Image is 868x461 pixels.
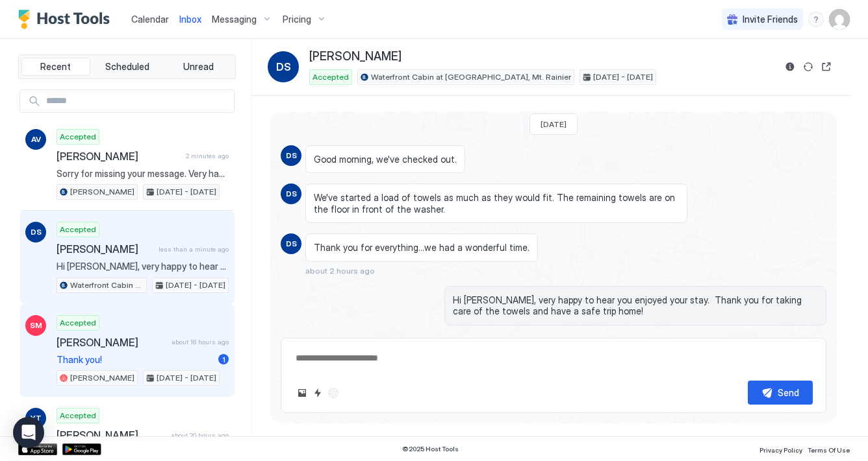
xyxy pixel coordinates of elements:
[70,372,134,384] span: [PERSON_NAME]
[294,385,310,401] button: Upload image
[310,385,325,401] button: Quick reply
[782,59,798,75] button: Reservation information
[31,226,42,238] span: DS
[313,71,349,83] span: Accepted
[759,442,802,456] a: Privacy Policy
[57,429,166,442] span: [PERSON_NAME]
[743,14,798,25] span: Invite Friends
[541,119,567,129] span: [DATE]
[593,71,653,83] span: [DATE] - [DATE]
[286,150,297,161] span: DS
[222,355,225,364] span: 1
[453,294,818,317] span: Hi [PERSON_NAME], very happy to hear you enjoyed your stay. Thank you for taking care of the towe...
[62,443,101,455] a: Google Play Store
[157,186,216,198] span: [DATE] - [DATE]
[57,150,181,163] span: [PERSON_NAME]
[808,446,850,454] span: Terms Of Use
[286,238,297,250] span: DS
[57,261,229,272] span: Hi [PERSON_NAME], very happy to hear you enjoyed your stay. Thank you for taking care of the towe...
[314,192,679,215] span: We've started a load of towels as much as they would fit. The remaining towels are on the floor i...
[57,354,213,366] span: Thank you!
[286,188,297,200] span: DS
[131,14,169,25] span: Calendar
[778,386,799,399] div: Send
[305,266,375,276] span: about 2 hours ago
[70,279,144,291] span: Waterfront Cabin at [GEOGRAPHIC_DATA], Mt. Rainier
[57,336,166,349] span: [PERSON_NAME]
[21,58,90,76] button: Recent
[41,90,234,112] input: Input Field
[60,224,96,235] span: Accepted
[276,59,291,75] span: DS
[31,134,41,145] span: AV
[314,242,530,254] span: Thank you for everything...we had a wonderful time.
[371,71,571,83] span: Waterfront Cabin at [GEOGRAPHIC_DATA], Mt. Rainier
[800,59,816,75] button: Sync reservation
[40,61,71,73] span: Recent
[212,14,257,25] span: Messaging
[402,445,459,453] span: © 2025 Host Tools
[18,54,236,79] div: tab-group
[70,186,134,198] span: [PERSON_NAME]
[819,59,834,75] button: Open reservation
[748,381,813,405] button: Send
[166,279,225,291] span: [DATE] - [DATE]
[314,154,457,165] span: Good morning, we've checked out.
[179,12,201,26] a: Inbox
[309,49,402,64] span: [PERSON_NAME]
[186,152,229,160] span: 2 minutes ago
[18,443,57,455] a: App Store
[13,417,44,448] div: Open Intercom Messenger
[829,9,850,30] div: User profile
[60,410,96,421] span: Accepted
[808,12,824,27] div: menu
[105,61,149,73] span: Scheduled
[759,446,802,454] span: Privacy Policy
[164,58,233,76] button: Unread
[93,58,162,76] button: Scheduled
[18,10,116,29] a: Host Tools Logo
[157,372,216,384] span: [DATE] - [DATE]
[159,245,229,254] span: less than a minute ago
[183,61,214,73] span: Unread
[171,431,229,440] span: about 20 hours ago
[57,242,153,255] span: [PERSON_NAME]
[808,442,850,456] a: Terms Of Use
[30,320,42,331] span: SM
[31,412,42,424] span: YT
[60,317,96,329] span: Accepted
[60,131,96,143] span: Accepted
[179,14,201,25] span: Inbox
[131,12,169,26] a: Calendar
[283,14,311,25] span: Pricing
[172,338,229,346] span: about 16 hours ago
[57,168,229,180] span: Sorry for missing your message. Very happy to hear you enjoyed your stay. Have a safe trip home!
